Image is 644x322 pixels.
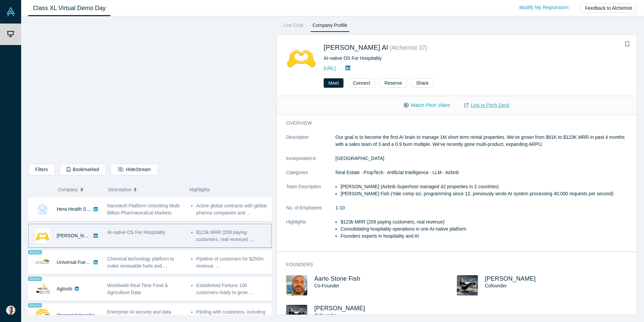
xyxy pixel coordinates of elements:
button: Bookmarked [60,164,106,175]
li: [PERSON_NAME] (Airbnb Superhost managed 42 properties in 2 countries) [340,183,627,190]
img: Agtools's Logo [36,282,50,296]
img: Universal Fuel Technologies's Logo [36,255,50,270]
dt: Highlights [286,218,335,247]
a: Modify My Registration [512,2,576,13]
span: Chemical technology platform to make renewable fuels and ... [107,256,174,269]
a: Aarlo Stone Fish [314,275,360,282]
li: $123k MRR (209 paying customers, real revenue) ... [196,229,268,243]
a: Company Profile [310,21,350,32]
img: Alchemist Vault Logo [6,7,15,16]
span: Cofounder [485,283,507,288]
span: Cofounder [314,313,336,318]
img: Hera Health Solutions's Logo [36,202,50,216]
a: Link to Pitch Deck [457,99,517,111]
a: Universal Fuel Technologies [57,259,115,265]
a: Operant Networks [57,313,95,318]
button: Reserve [380,78,407,88]
li: Pipeline of customers for $250m revenue. ... [196,255,268,270]
dd: 1-10 [335,204,627,211]
img: Sam Dundas's Profile Image [457,275,478,295]
span: Alumni [28,250,42,254]
li: [PERSON_NAME] Fish (Yale comp sci, programming since 12, previously wrote AI system processing 40... [340,190,627,197]
span: Enterprise AI security and data privacy [107,309,171,322]
h3: overview [286,120,618,127]
span: Co-Founder [314,283,339,288]
dt: Categories [286,169,335,183]
img: Besty AI's Logo [36,229,50,243]
span: Real Estate · PropTech · Artificial Intelligence · LLM · Airbnb [335,170,459,175]
span: Description [108,183,131,197]
li: Founders experts in hospitality and AI [340,233,627,240]
small: ( Alchemist 37 ) [390,44,427,51]
p: Our goal is to become the first AI brain to manage 1M short term rental properties. We've grown f... [335,134,627,148]
span: Worldwide Real Time Food & Agriculture Data [107,283,168,295]
a: Live Chat [281,21,306,32]
button: Feedback to Alchemist [580,3,637,13]
a: [PERSON_NAME] [485,275,536,282]
a: Class XL Virtual Demo Day [28,0,110,16]
a: [URL] [324,66,336,71]
span: AI-native OS For Hospitality [107,230,165,235]
dt: Description [286,134,335,155]
button: Meet [324,78,343,88]
dd: [GEOGRAPHIC_DATA] [335,155,627,162]
button: HideStream [111,164,158,175]
button: Description [108,183,182,197]
img: Besty AI's Logo [286,42,317,73]
button: Watch Pitch Video [397,99,457,111]
li: Established Fortune 100 customers ready to grow ... [196,282,268,296]
a: Agtools [57,286,72,291]
dt: Incorporated in [286,155,335,169]
li: $123k MRR (209 paying customers, real revenue) [340,218,627,226]
dt: No. of Employees [286,204,335,218]
a: [PERSON_NAME] AI [57,233,101,238]
a: [PERSON_NAME] AI [324,44,388,51]
button: Share [411,78,433,88]
span: Alumni [28,277,42,281]
span: Company [58,183,78,197]
h3: Founders [286,261,618,268]
span: Alumni [28,303,42,308]
li: Consolidating hospitality operations in one AI-native platform [340,226,627,233]
button: Bookmark [623,40,632,49]
img: Kinuko Kitabatake's Account [6,306,15,315]
a: [PERSON_NAME] [314,305,365,312]
img: Aarlo Stone Fish's Profile Image [286,275,307,295]
button: Connect [348,78,375,88]
button: Filters [28,164,55,175]
iframe: Alchemist Class XL Demo Day: Vault [29,22,271,159]
li: Active global contracts with global pharma companies and ... [196,202,268,216]
button: Company [58,183,101,197]
span: Highlights [189,187,210,192]
span: Nanotech Platform Unlocking Multi-Billion Pharmaceutical Markets [107,203,181,215]
dt: Team Description [286,183,335,204]
a: Hera Health Solutions [57,206,102,212]
div: AI-native OS For Hospitality [324,55,547,62]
